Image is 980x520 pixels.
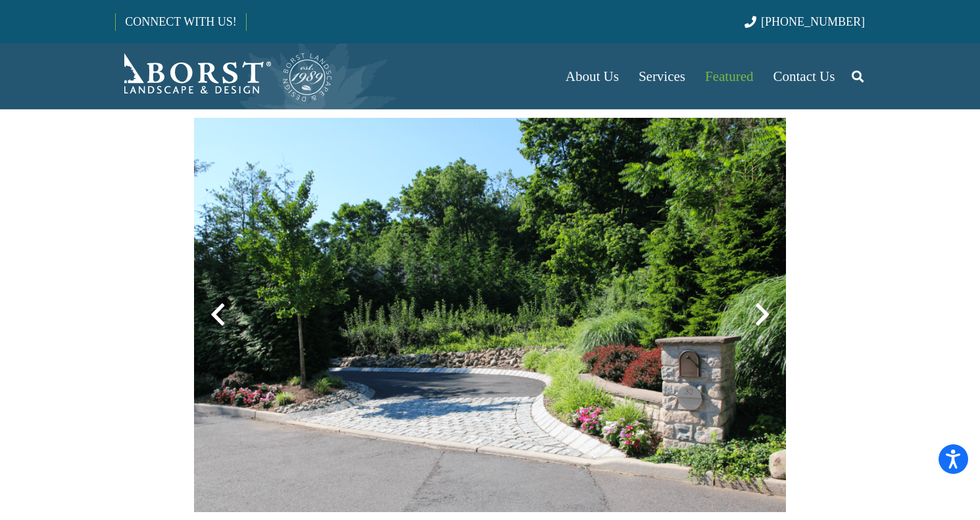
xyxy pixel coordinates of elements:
span: About Us [566,68,619,84]
span: [PHONE_NUMBER] [761,15,865,28]
a: Featured [695,43,763,109]
a: [PHONE_NUMBER] [745,15,865,28]
a: Contact Us [764,43,845,109]
span: Contact Us [773,68,835,84]
a: Search [845,60,871,93]
a: About Us [556,43,629,109]
a: Borst-Logo [115,50,333,103]
a: Services [629,43,695,109]
span: Services [639,68,685,84]
a: CONNECT WITH US! [116,6,245,38]
span: Featured [705,68,753,84]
